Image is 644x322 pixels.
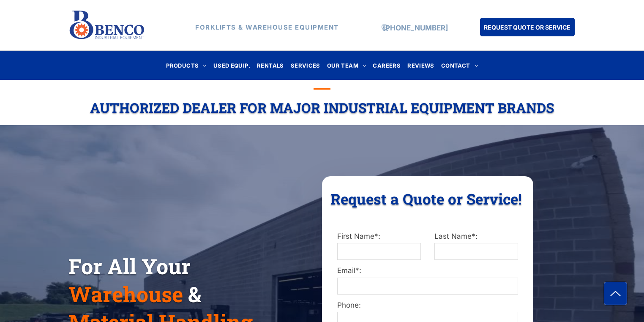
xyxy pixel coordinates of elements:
[163,60,210,71] a: PRODUCTS
[484,19,570,35] span: REQUEST QUOTE OR SERVICE
[188,280,201,308] span: &
[90,98,554,117] span: Authorized Dealer For Major Industrial Equipment Brands
[404,60,438,71] a: REVIEWS
[480,18,575,36] a: REQUEST QUOTE OR SERVICE
[210,60,254,71] a: USED EQUIP.
[383,24,448,32] a: [PHONE_NUMBER]
[254,60,287,71] a: RENTALS
[369,60,404,71] a: CAREERS
[195,23,339,31] strong: FORKLIFTS & WAREHOUSE EQUIPMENT
[68,252,191,280] span: For All Your
[337,300,518,311] label: Phone:
[287,60,324,71] a: SERVICES
[337,265,518,276] label: Email*:
[337,231,421,242] label: First Name*:
[330,189,522,208] span: Request a Quote or Service!
[438,60,481,71] a: CONTACT
[434,231,518,242] label: Last Name*:
[324,60,370,71] a: OUR TEAM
